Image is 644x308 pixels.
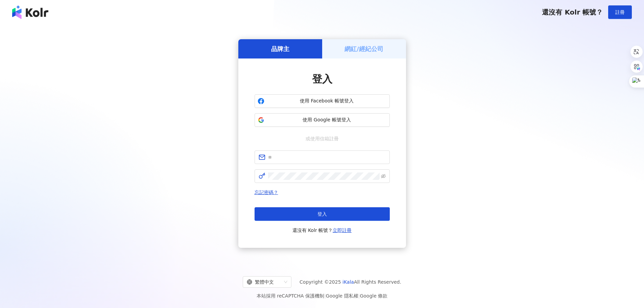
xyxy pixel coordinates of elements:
[255,94,390,108] button: 使用 Facebook 帳號登入
[317,211,327,217] span: 登入
[257,292,387,300] span: 本站採用 reCAPTCHA 保護機制
[608,5,632,19] button: 註冊
[267,98,387,104] span: 使用 Facebook 帳號登入
[358,293,360,299] span: |
[292,226,352,234] span: 還沒有 Kolr 帳號？
[324,293,326,299] span: |
[333,228,352,233] a: 立即註冊
[271,45,289,53] h5: 品牌主
[12,5,48,19] img: logo
[381,174,386,179] span: eye-invisible
[360,293,387,299] a: Google 條款
[255,113,390,127] button: 使用 Google 帳號登入
[312,73,332,85] span: 登入
[301,135,343,142] span: 或使用信箱註冊
[342,279,354,285] a: iKala
[344,45,383,53] h5: 網紅/經紀公司
[300,278,401,286] span: Copyright © 2025 All Rights Reserved.
[255,190,278,195] a: 忘記密碼？
[255,207,390,221] button: 登入
[615,9,625,15] span: 註冊
[247,277,281,287] div: 繁體中文
[326,293,358,299] a: Google 隱私權
[267,117,387,123] span: 使用 Google 帳號登入
[542,8,603,16] span: 還沒有 Kolr 帳號？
